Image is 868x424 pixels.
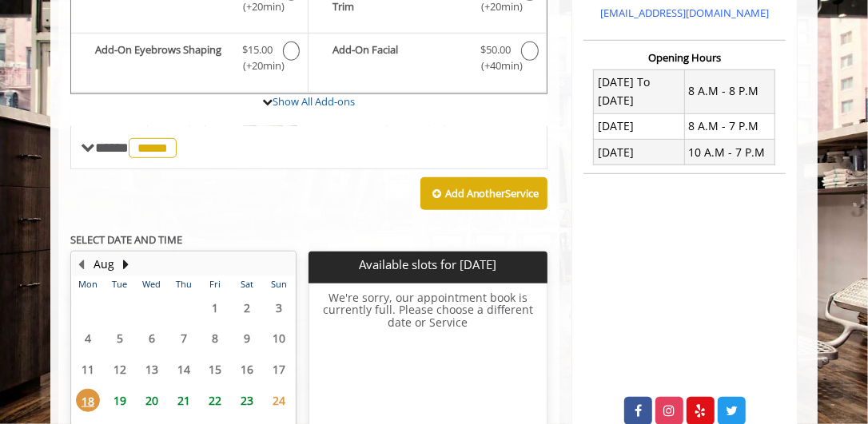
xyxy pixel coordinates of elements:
[204,389,228,412] span: 22
[594,140,684,165] td: [DATE]
[104,385,136,416] td: Select day19
[231,276,263,292] th: Sat
[120,256,133,273] button: Next Month
[79,42,300,79] label: Add-On Eyebrows Shaping
[583,52,786,63] h3: Opening Hours
[231,385,263,416] td: Select day23
[200,385,232,416] td: Select day22
[684,69,774,113] td: 8 A.M - 8 P.M
[94,256,114,273] button: Aug
[172,389,196,412] span: 21
[76,389,100,412] span: 18
[95,42,232,75] b: Add-On Eyebrows Shaping
[235,389,259,412] span: 23
[594,69,684,113] td: [DATE] To [DATE]
[104,276,136,292] th: Tue
[478,57,513,74] span: (+40min )
[72,276,104,292] th: Mon
[108,389,132,412] span: 19
[70,232,182,247] b: SELECT DATE AND TIME
[420,177,547,211] button: Add AnotherService
[136,276,168,292] th: Wed
[168,276,200,292] th: Thu
[200,276,232,292] th: Fri
[317,42,538,79] label: Add-On Facial
[136,385,168,416] td: Select day20
[168,385,200,416] td: Select day21
[600,6,769,20] a: [EMAIL_ADDRESS][DOMAIN_NAME]
[242,42,273,58] span: $15.00
[684,140,774,165] td: 10 A.M - 7 P.M
[480,42,511,58] span: $50.00
[75,256,88,273] button: Previous Month
[445,186,540,200] b: Add Another Service
[267,389,291,412] span: 24
[72,385,104,416] td: Select day18
[240,57,275,74] span: (+20min )
[684,113,774,139] td: 8 A.M - 7 P.M
[594,113,684,139] td: [DATE]
[315,258,540,271] p: Available slots for [DATE]
[273,94,355,109] a: Show All Add-ons
[263,276,295,292] th: Sun
[332,42,470,75] b: Add-On Facial
[263,385,295,416] td: Select day24
[140,389,164,412] span: 20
